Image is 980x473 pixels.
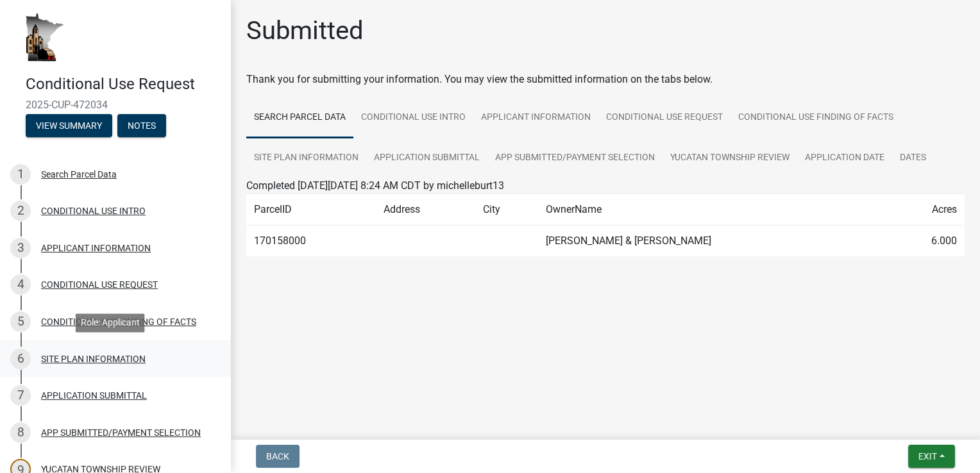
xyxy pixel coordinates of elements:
[246,138,366,179] a: SITE PLAN INFORMATION
[892,138,934,179] a: DATES
[246,97,353,138] a: Search Parcel Data
[246,179,504,192] span: Completed [DATE][DATE] 8:24 AM CDT by michelleburt13
[10,311,31,332] div: 5
[26,75,221,94] h4: Conditional Use Request
[41,354,146,363] div: SITE PLAN INFORMATION
[26,13,64,62] img: Houston County, Minnesota
[10,164,31,185] div: 1
[376,194,476,226] td: Address
[41,170,117,179] div: Search Parcel Data
[256,445,300,468] button: Back
[26,114,112,137] button: View Summary
[10,349,31,369] div: 6
[538,226,886,257] td: [PERSON_NAME] & [PERSON_NAME]
[731,97,901,138] a: CONDITIONAL USE FINDING OF FACTS
[473,97,598,138] a: APPLICANT INFORMATION
[246,194,376,226] td: ParcelID
[10,422,31,443] div: 8
[41,206,146,215] div: CONDITIONAL USE INTRO
[663,138,797,179] a: YUCATAN TOWNSHIP REVIEW
[246,72,965,87] div: Thank you for submitting your information. You may view the submitted information on the tabs below.
[10,274,31,295] div: 4
[41,391,147,400] div: APPLICATION SUBMITTAL
[41,280,158,289] div: CONDITIONAL USE REQUEST
[41,428,201,437] div: APP SUBMITTED/PAYMENT SELECTION
[487,138,663,179] a: APP SUBMITTED/PAYMENT SELECTION
[797,138,892,179] a: APPLICATION DATE
[908,445,955,468] button: Exit
[10,238,31,258] div: 3
[475,194,538,226] td: City
[41,317,196,326] div: CONDITIONAL USE FINDING OF FACTS
[10,385,31,406] div: 7
[266,451,289,461] span: Back
[117,114,166,137] button: Notes
[26,121,112,131] wm-modal-confirm: Summary
[886,194,965,226] td: Acres
[538,194,886,226] td: OwnerName
[246,226,376,257] td: 170158000
[117,121,166,131] wm-modal-confirm: Notes
[918,451,937,461] span: Exit
[41,244,151,253] div: APPLICANT INFORMATION
[353,97,473,138] a: CONDITIONAL USE INTRO
[10,201,31,221] div: 2
[598,97,731,138] a: CONDITIONAL USE REQUEST
[366,138,487,179] a: APPLICATION SUBMITTAL
[886,226,965,257] td: 6.000
[26,99,205,111] span: 2025-CUP-472034
[76,313,145,332] div: Role: Applicant
[246,15,364,46] h1: Submitted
